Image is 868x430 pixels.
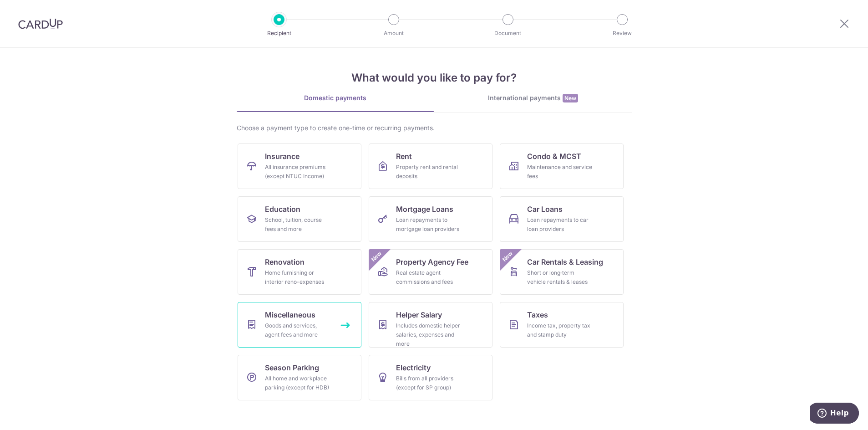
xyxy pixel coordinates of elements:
[396,163,462,181] div: Property rent and rental deposits
[527,151,581,162] span: Condo & MCST
[245,29,313,38] p: Recipient
[265,268,330,287] div: Home furnishing or interior reno-expenses
[265,309,315,320] span: Miscellaneous
[396,256,468,267] span: Property Agency Fee
[396,215,462,234] div: Loan repayments to mortgage loan providers
[527,163,593,181] div: Maintenance and service fees
[265,151,299,162] span: Insurance
[265,215,330,234] div: School, tuition, course fees and more
[20,6,39,15] span: Help
[238,302,361,348] a: MiscellaneousGoods and services, agent fees and more
[500,249,624,295] a: Car Rentals & LeasingShort or long‑term vehicle rentals & leasesNew
[434,93,632,103] div: International payments
[527,256,603,267] span: Car Rentals & Leasing
[369,249,384,264] span: New
[396,309,442,320] span: Helper Salary
[360,29,427,38] p: Amount
[238,196,361,242] a: EducationSchool, tuition, course fees and more
[369,249,492,295] a: Property Agency FeeReal estate agent commissions and feesNew
[265,163,330,181] div: All insurance premiums (except NTUC Income)
[396,374,462,392] div: Bills from all providers (except for SP group)
[474,29,542,38] p: Document
[527,309,548,320] span: Taxes
[369,302,492,348] a: Helper SalaryIncludes domestic helper salaries, expenses and more
[527,204,563,215] span: Car Loans
[237,123,632,133] div: Choose a payment type to create one-time or recurring payments.
[500,249,515,264] span: New
[265,256,305,267] span: Renovation
[500,196,624,242] a: Car LoansLoan repayments to car loan providers
[810,403,859,425] iframe: Opens a widget where you can find more information
[396,268,462,287] div: Real estate agent commissions and fees
[500,143,624,189] a: Condo & MCSTMaintenance and service fees
[237,70,632,86] h4: What would you like to pay for?
[527,215,593,234] div: Loan repayments to car loan providers
[396,362,431,373] span: Electricity
[238,355,361,400] a: Season ParkingAll home and workplace parking (except for HDB)
[265,374,330,392] div: All home and workplace parking (except for HDB)
[396,151,412,162] span: Rent
[238,143,361,189] a: InsuranceAll insurance premiums (except NTUC Income)
[265,204,300,215] span: Education
[563,94,578,102] span: New
[527,321,593,339] div: Income tax, property tax and stamp duty
[500,302,624,348] a: TaxesIncome tax, property tax and stamp duty
[18,18,63,29] img: CardUp
[396,204,453,215] span: Mortgage Loans
[237,93,434,102] div: Domestic payments
[369,196,492,242] a: Mortgage LoansLoan repayments to mortgage loan providers
[265,321,330,339] div: Goods and services, agent fees and more
[265,362,319,373] span: Season Parking
[527,268,593,287] div: Short or long‑term vehicle rentals & leases
[369,355,492,400] a: ElectricityBills from all providers (except for SP group)
[238,249,361,295] a: RenovationHome furnishing or interior reno-expenses
[369,143,492,189] a: RentProperty rent and rental deposits
[396,321,462,348] div: Includes domestic helper salaries, expenses and more
[589,29,656,38] p: Review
